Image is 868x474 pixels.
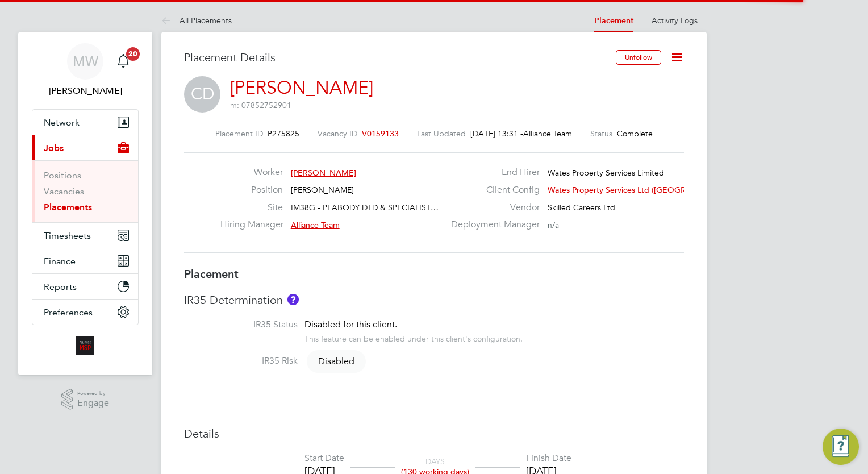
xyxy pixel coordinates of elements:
span: Network [44,117,80,128]
nav: Main navigation [18,32,152,375]
button: Engage Resource Center [823,429,859,465]
button: Timesheets [32,223,138,248]
label: Vacancy ID [318,128,357,139]
b: Placement [184,267,239,281]
button: Unfollow [616,50,661,65]
a: [PERSON_NAME] [230,77,373,99]
label: Position [220,184,283,196]
span: Engage [77,398,109,408]
label: Placement ID [215,128,263,139]
span: Jobs [44,143,64,153]
span: MW [73,54,98,69]
div: Jobs [32,160,138,222]
label: Worker [220,167,283,178]
h3: Placement Details [184,50,607,65]
a: Activity Logs [652,15,698,26]
button: Network [32,110,138,135]
h3: IR35 Determination [184,293,684,307]
label: Vendor [444,202,540,214]
a: Go to home page [32,336,139,355]
span: Wates Property Services Ltd ([GEOGRAPHIC_DATA]… [548,185,744,195]
a: Vacancies [44,186,84,197]
a: 20 [112,43,135,80]
label: Site [220,202,283,214]
a: Placement [594,16,633,26]
span: Skilled Careers Ltd [548,202,615,213]
div: Start Date [304,452,344,464]
label: Client Config [444,184,540,196]
span: Alliance Team [523,128,572,139]
span: V0159133 [362,128,399,139]
button: Preferences [32,300,138,325]
label: End Hirer [444,167,540,178]
label: Deployment Manager [444,219,540,231]
span: [PERSON_NAME] [291,168,356,178]
button: Reports [32,274,138,299]
label: Hiring Manager [220,219,283,231]
span: Wates Property Services Limited [548,168,664,178]
button: Jobs [32,135,138,160]
div: Finish Date [526,452,571,464]
label: Status [590,128,612,139]
a: Placements [44,202,92,213]
span: [DATE] 13:31 - [470,128,523,139]
span: Preferences [44,307,93,318]
h3: Details [184,426,684,441]
span: Megan Westlotorn [32,84,139,98]
span: CD [184,76,220,113]
span: [PERSON_NAME] [291,185,354,195]
span: Timesheets [44,230,91,241]
span: IM38G - PEABODY DTD & SPECIALIST… [291,202,439,213]
label: IR35 Status [184,319,298,331]
span: Disabled [307,350,366,373]
a: All Placements [161,15,232,26]
span: P275825 [268,128,299,139]
span: Disabled for this client. [304,319,397,330]
span: Powered by [77,389,109,398]
span: Reports [44,281,77,292]
button: Finance [32,248,138,273]
a: Powered byEngage [61,389,110,410]
span: Alliance Team [291,220,340,230]
label: Last Updated [417,128,466,139]
span: 20 [126,47,140,61]
div: This feature can be enabled under this client's configuration. [304,331,523,344]
a: MW[PERSON_NAME] [32,43,139,98]
span: Finance [44,256,76,267]
label: IR35 Risk [184,355,298,367]
span: n/a [548,220,559,230]
span: Complete [617,128,653,139]
a: Positions [44,170,81,181]
span: m: 07852752901 [230,100,291,110]
img: alliancemsp-logo-retina.png [76,336,94,355]
button: About IR35 [287,294,299,305]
